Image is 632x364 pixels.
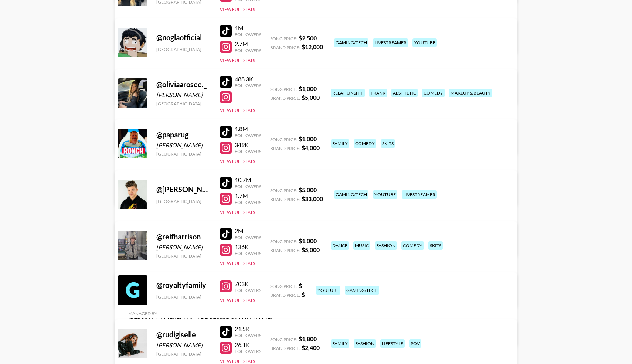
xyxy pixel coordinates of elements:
div: skits [428,241,443,250]
div: [GEOGRAPHIC_DATA] [156,47,211,52]
button: View Full Stats [220,159,255,164]
div: Followers [235,149,261,154]
div: 2.7M [235,40,261,48]
div: fashion [354,339,376,348]
strong: $ 4,000 [302,144,320,151]
div: 136K [235,243,261,251]
span: Brand Price: [270,95,300,101]
span: Brand Price: [270,346,300,351]
div: family [331,139,349,148]
strong: $ [302,291,305,298]
span: Brand Price: [270,248,300,253]
button: View Full Stats [220,358,255,364]
div: youtube [373,190,397,199]
div: Followers [235,200,261,205]
div: @ reifharrison [156,232,211,241]
span: Song Price: [270,36,297,41]
strong: $ 12,000 [302,43,323,50]
div: 21.5K [235,325,261,333]
div: [PERSON_NAME] [156,91,211,99]
div: [GEOGRAPHIC_DATA] [156,253,211,259]
strong: $ 2,400 [302,344,320,351]
span: Song Price: [270,337,297,342]
div: skits [381,139,395,148]
button: View Full Stats [220,58,255,63]
div: fashion [375,241,397,250]
strong: $ 2,500 [299,34,317,41]
span: Brand Price: [270,146,300,151]
div: gaming/tech [334,190,368,199]
div: [PERSON_NAME] [156,244,211,251]
div: [PERSON_NAME][EMAIL_ADDRESS][DOMAIN_NAME] [128,316,272,324]
button: View Full Stats [220,108,255,113]
div: 488.3K [235,75,261,83]
div: comedy [422,89,445,97]
div: 1M [235,24,261,32]
div: makeup & beauty [449,89,492,97]
div: Managed By [128,311,272,316]
div: @ oliviaarosee._ [156,80,211,89]
div: prank [369,89,387,97]
div: aesthetic [391,89,418,97]
div: Followers [235,32,261,37]
strong: $ 1,800 [299,335,317,342]
div: [GEOGRAPHIC_DATA] [156,294,211,300]
div: Followers [235,133,261,138]
div: 703K [235,280,261,288]
div: youtube [412,38,437,47]
strong: $ 5,000 [302,246,320,253]
div: 10.7M [235,176,261,184]
div: 1.8M [235,125,261,133]
strong: $ 33,000 [302,195,323,202]
div: [PERSON_NAME] [156,341,211,349]
strong: $ [299,282,302,289]
div: @ rudigiselle [156,330,211,339]
span: Song Price: [270,86,297,92]
div: Followers [235,251,261,256]
div: [GEOGRAPHIC_DATA] [156,198,211,204]
div: Followers [235,48,261,53]
span: Brand Price: [270,45,300,50]
div: lifestyle [380,339,405,348]
div: comedy [401,241,424,250]
span: Song Price: [270,137,297,142]
div: youtube [316,286,340,295]
strong: $ 5,000 [299,186,317,193]
button: View Full Stats [220,210,255,215]
div: family [331,339,349,348]
div: @ paparug [156,130,211,139]
div: Followers [235,333,261,338]
strong: $ 1,000 [299,135,317,142]
div: dance [331,241,349,250]
strong: $ 1,000 [299,237,317,244]
div: livestreamer [373,38,408,47]
div: Followers [235,235,261,240]
div: 1.7M [235,192,261,200]
span: Brand Price: [270,292,300,298]
span: Brand Price: [270,197,300,202]
span: Song Price: [270,239,297,244]
div: gaming/tech [345,286,379,295]
div: @ royaltyfamily [156,280,211,290]
div: [GEOGRAPHIC_DATA] [156,351,211,357]
div: 2M [235,227,261,235]
div: Followers [235,348,261,354]
span: Song Price: [270,283,297,289]
div: Followers [235,288,261,293]
div: Followers [235,184,261,189]
strong: $ 5,000 [302,94,320,101]
button: View Full Stats [220,261,255,266]
button: View Full Stats [220,7,255,12]
div: [GEOGRAPHIC_DATA] [156,151,211,157]
strong: $ 1,000 [299,85,317,92]
div: livestreamer [402,190,437,199]
div: gaming/tech [334,38,368,47]
div: comedy [354,139,376,148]
div: music [353,241,370,250]
div: @ [PERSON_NAME] [156,185,211,194]
div: [PERSON_NAME] [156,142,211,149]
div: pov [409,339,421,348]
div: 349K [235,141,261,149]
button: View Full Stats [220,297,255,303]
div: [GEOGRAPHIC_DATA] [156,101,211,106]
